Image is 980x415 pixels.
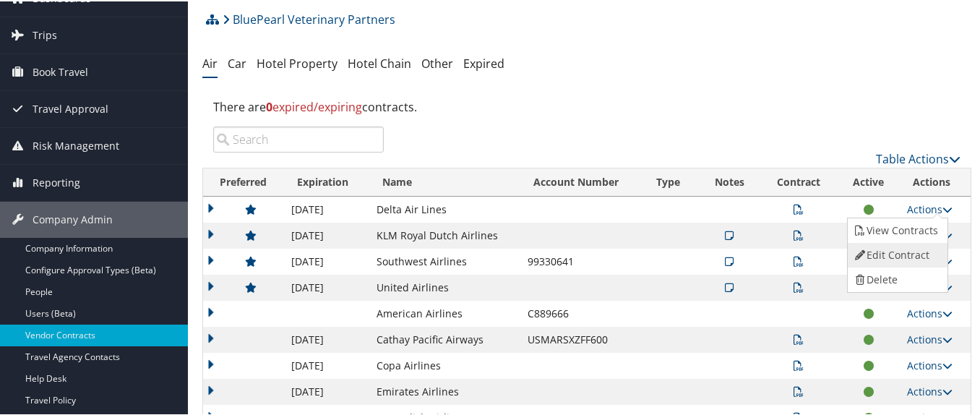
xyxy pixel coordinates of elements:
[908,305,953,319] a: Actions
[837,167,900,195] th: Active: activate to sort column ascending
[369,299,520,325] td: American Airlines
[213,125,384,151] input: Search
[202,54,218,70] a: Air
[284,273,369,299] td: [DATE]
[284,195,369,221] td: [DATE]
[463,54,504,70] a: Expired
[33,127,119,163] span: Risk Management
[33,16,57,52] span: Trips
[369,247,520,273] td: Southwest Airlines
[369,325,520,351] td: Cathay Pacific Airways
[284,377,369,403] td: [DATE]
[202,86,971,125] div: There are contracts.
[369,195,520,221] td: Delta Air Lines
[848,241,944,266] a: Edit
[908,201,953,215] a: Actions
[33,53,88,89] span: Book Travel
[284,167,369,195] th: Expiration: activate to sort column ascending
[369,273,520,299] td: United Airlines
[848,266,944,291] a: Delete
[33,200,113,236] span: Company Admin
[369,167,520,195] th: Name: activate to sort column ascending
[369,221,520,247] td: KLM Royal Dutch Airlines
[698,167,760,195] th: Notes: activate to sort column ascending
[348,54,411,70] a: Hotel Chain
[266,98,272,114] strong: 0
[203,167,284,195] th: Preferred: activate to sort column ascending
[908,383,953,397] a: Actions
[908,357,953,371] a: Actions
[421,54,453,70] a: Other
[223,4,395,33] a: BluePearl Veterinary Partners
[33,163,80,200] span: Reporting
[520,247,644,273] td: 99330641
[228,54,246,70] a: Car
[876,150,960,166] a: Table Actions
[908,331,953,345] a: Actions
[284,221,369,247] td: [DATE]
[257,54,338,70] a: Hotel Property
[33,90,108,126] span: Travel Approval
[643,167,698,195] th: Type: activate to sort column ascending
[369,377,520,403] td: Emirates Airlines
[760,167,837,195] th: Contract: activate to sort column ascending
[284,325,369,351] td: [DATE]
[520,167,644,195] th: Account Number: activate to sort column ascending
[520,325,644,351] td: USMARSXZFF600
[520,299,644,325] td: C889666
[848,217,944,241] a: View Contracts
[369,351,520,377] td: Copa Airlines
[266,98,362,114] span: expired/expiring
[284,351,369,377] td: [DATE]
[284,247,369,273] td: [DATE]
[901,167,971,195] th: Actions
